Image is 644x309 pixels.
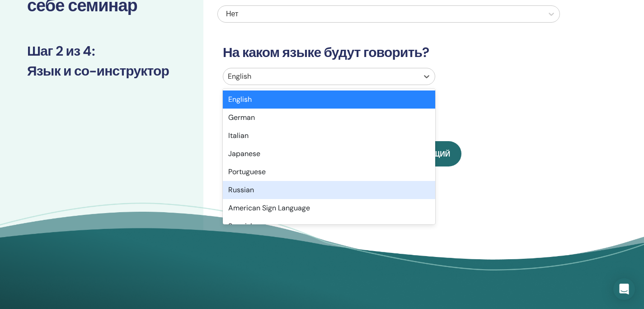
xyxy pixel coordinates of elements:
div: Italian [223,127,435,145]
span: Нет [226,9,238,19]
div: Spanish [223,217,435,235]
div: Russian [223,181,435,199]
h3: Язык и со-инструктор [27,63,176,79]
div: Portuguese [223,163,435,181]
div: Open Intercom Messenger [613,278,635,300]
div: English [223,90,435,109]
div: Japanese [223,145,435,163]
div: German [223,109,435,127]
h3: На каком языке будут говорить? [217,44,560,61]
div: American Sign Language [223,199,435,217]
h3: Шаг 2 из 4 : [27,43,176,59]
